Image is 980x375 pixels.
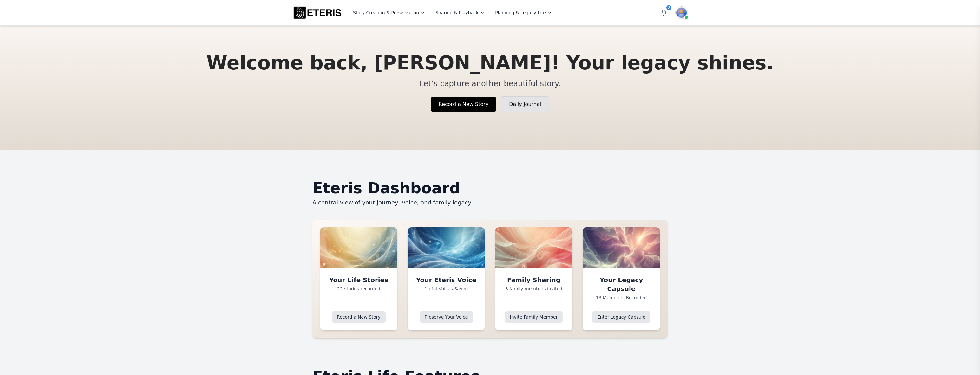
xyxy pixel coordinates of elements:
[383,79,597,89] p: Let’s capture another beautiful story.
[666,5,671,10] span: 2
[415,275,477,284] h3: Your Eteris Voice
[675,6,688,19] img: User avatar
[420,311,473,323] a: Preserve Your Voice
[292,5,343,20] img: Eteris Life Logo
[332,311,386,323] a: Record a New Story
[408,227,485,268] img: Your Eteris Voice
[328,286,390,292] p: 22 stories recorded
[592,311,650,323] a: Enter Legacy Capsule
[433,8,487,17] button: Sharing & Playback
[503,286,565,292] p: 3 family members invited
[206,53,774,72] h1: Welcome back, [PERSON_NAME]! Your legacy shines.
[328,275,390,284] h3: Your Life Stories
[657,6,670,19] button: Open notifications
[320,227,397,268] img: Your Life Stories
[312,180,668,196] h2: Eteris Dashboard
[590,275,652,293] h3: Your Legacy Capsule
[583,227,660,268] img: Your Legacy Capsule
[312,198,526,207] p: A central view of your journey, voice, and family legacy.
[503,275,565,284] h3: Family Sharing
[493,8,555,17] button: Planning & Legacy-Life
[431,97,496,112] a: Record a New Story
[495,227,572,268] img: Family Sharing
[415,286,477,292] p: 1 of 4 Voices Saved
[501,96,549,112] a: Daily Journal
[292,5,343,20] a: Eteris Logo
[505,311,563,323] a: Invite Family Member
[590,294,652,301] p: 13 Memories Recorded
[350,8,428,17] button: Story Creation & Preservation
